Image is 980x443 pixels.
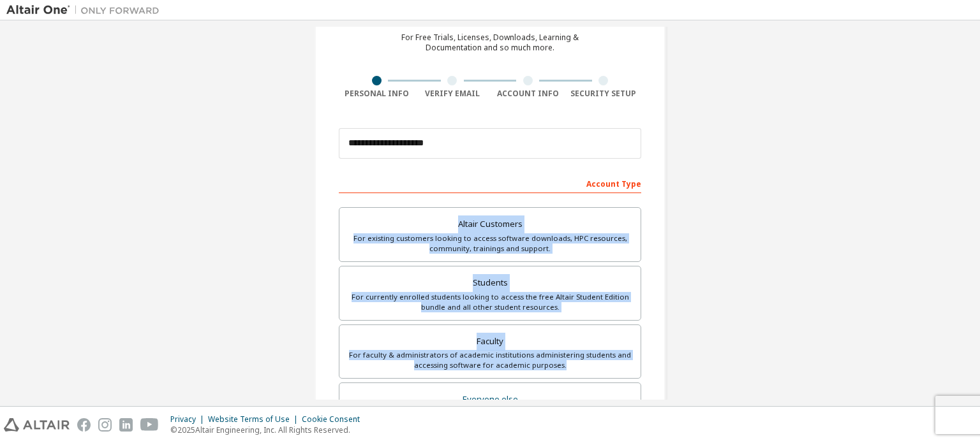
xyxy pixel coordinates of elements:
[347,233,633,254] div: For existing customers looking to access software downloads, HPC resources, community, trainings ...
[98,418,112,432] img: instagram.svg
[490,89,566,99] div: Account Info
[119,418,133,432] img: linkedin.svg
[347,350,633,370] div: For faculty & administrators of academic institutions administering students and accessing softwa...
[170,425,367,435] p: © 2025 Altair Engineering, Inc. All Rights Reserved.
[566,89,642,99] div: Security Setup
[347,215,633,233] div: Altair Customers
[140,418,159,432] img: youtube.svg
[302,414,367,425] div: Cookie Consent
[4,418,70,432] img: altair_logo.svg
[347,292,633,312] div: For currently enrolled students looking to access the free Altair Student Edition bundle and all ...
[170,414,208,425] div: Privacy
[347,274,633,292] div: Students
[77,418,91,432] img: facebook.svg
[6,4,166,17] img: Altair One
[415,89,491,99] div: Verify Email
[401,33,579,53] div: For Free Trials, Licenses, Downloads, Learning & Documentation and so much more.
[347,333,633,351] div: Faculty
[339,89,415,99] div: Personal Info
[339,173,641,193] div: Account Type
[208,414,302,425] div: Website Terms of Use
[347,391,633,409] div: Everyone else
